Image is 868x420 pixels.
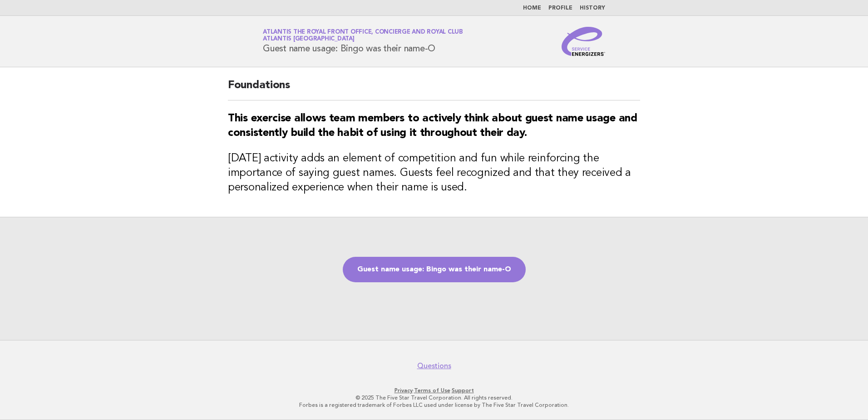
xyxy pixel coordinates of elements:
[452,387,474,394] a: Support
[343,257,526,282] a: Guest name usage: Bingo was their name-O
[562,27,605,56] img: Service Energizers
[263,36,355,42] span: Atlantis [GEOGRAPHIC_DATA]
[156,401,712,409] p: Forbes is a registered trademark of Forbes LLC used under license by The Five Star Travel Corpora...
[580,5,605,11] a: History
[156,394,712,401] p: © 2025 The Five Star Travel Corporation. All rights reserved.
[228,113,637,139] strong: This exercise allows team members to actively think about guest name usage and consistently build...
[263,30,463,53] h1: Guest name usage: Bingo was their name-O
[414,387,450,394] a: Terms of Use
[263,29,463,42] a: Atlantis The Royal Front Office, Concierge and Royal ClubAtlantis [GEOGRAPHIC_DATA]
[395,387,413,394] a: Privacy
[228,151,640,195] h3: [DATE] activity adds an element of competition and fun while reinforcing the importance of saying...
[417,361,451,370] a: Questions
[228,78,640,100] h2: Foundations
[548,5,572,11] a: Profile
[156,387,712,394] p: · ·
[523,5,541,11] a: Home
